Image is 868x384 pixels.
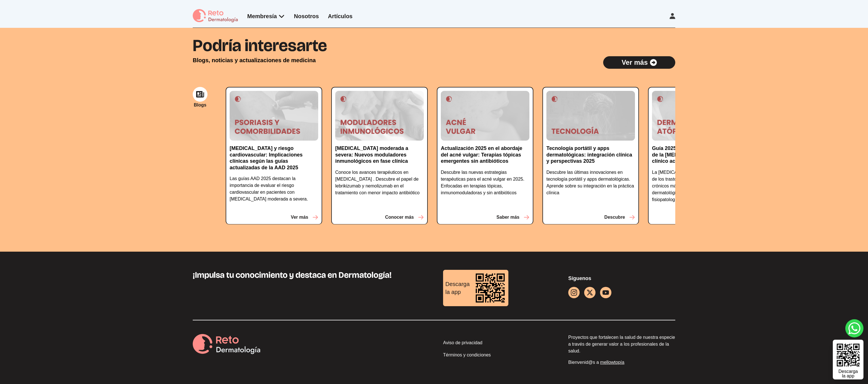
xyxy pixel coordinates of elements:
h3: ¡Impulsa tu conocimiento y destaca en Dermatología! [193,270,425,280]
button: Saber más [496,214,529,221]
a: Nosotros [294,13,319,19]
a: instagram button [568,287,580,298]
a: youtube icon [600,287,611,298]
p: Actualización 2025 en el abordaje del acné vulgar: Terapias tópicas emergentes sin antibióticos [441,145,529,164]
img: Guía 2025 para el manejo integral de la dermatitis atópica: enfoque clínico actualizado [652,91,741,141]
p: Síguenos [568,274,675,282]
a: Tecnología portátil y apps dermatológicas: integración clínica y perspectivas 2025 [546,145,635,169]
button: Conocer más [385,214,424,221]
p: Blogs, noticias y actualizaciones de medicina [193,56,316,64]
p: [MEDICAL_DATA] moderada a severa: Nuevos moduladores inmunológicos en fase clínica [335,145,424,164]
a: mellowtopía [600,360,624,365]
p: Ver más [622,58,648,67]
p: Conoce los avances terapéuticos en [MEDICAL_DATA] . Descubre el papel de lebrikizumab y nemolizum... [335,169,424,196]
a: Actualización 2025 en el abordaje del acné vulgar: Terapias tópicas emergentes sin antibióticos [441,145,529,169]
a: whatsapp button [845,319,863,337]
p: Descubre [604,214,625,221]
p: Blogs [194,102,206,108]
img: Tecnología portátil y apps dermatológicas: integración clínica y perspectivas 2025 [546,91,635,141]
img: Psoriasis y riesgo cardiovascular: Implicaciones clínicas según las guías actualizadas de la AAD ... [230,91,318,141]
h2: Podría interesarte [193,37,675,54]
p: Ver más [291,214,308,221]
p: Tecnología portátil y apps dermatológicas: integración clínica y perspectivas 2025 [546,145,635,164]
p: La [MEDICAL_DATA] (DA) representa uno de los trastornos cutáneos inflamatorios crónicos más preva... [652,169,741,203]
a: Ver más [603,56,675,69]
a: [MEDICAL_DATA] moderada a severa: Nuevos moduladores inmunológicos en fase clínica [335,145,424,169]
img: download reto dermatología qr [472,270,508,306]
p: Proyectos que fortalecen la salud de nuestra especie a través de generar valor a los profesionale... [568,334,675,354]
button: Ver más [291,214,318,221]
p: Saber más [496,214,519,221]
a: Guía 2025 para el manejo integral de la [MEDICAL_DATA]: enfoque clínico actualizado [652,145,741,169]
p: Las guías AAD 2025 destacan la importancia de evaluar el riesgo cardiovascular en pacientes con [... [230,175,318,203]
a: Artículos [328,13,353,19]
div: Descarga la app [838,369,858,378]
a: [MEDICAL_DATA] y riesgo cardiovascular: Implicaciones clínicas según las guías actualizadas de la... [230,145,318,175]
a: Términos y condiciones [443,352,550,360]
img: Reto Derma logo [193,334,261,355]
p: Conocer más [385,214,414,221]
a: Aviso de privacidad [443,339,550,348]
img: Actualización 2025 en el abordaje del acné vulgar: Terapias tópicas emergentes sin antibióticos [441,91,529,141]
p: Descubre las últimas innovaciones en tecnología portátil y apps dermatológicas. Aprende sobre su ... [546,169,635,196]
img: Dermatitis atópica moderada a severa: Nuevos moduladores inmunológicos en fase clínica [335,91,424,141]
div: Membresía [247,12,285,20]
p: Guía 2025 para el manejo integral de la [MEDICAL_DATA]: enfoque clínico actualizado [652,145,741,164]
img: logo Reto dermatología [193,9,238,23]
button: Descubre [604,214,635,221]
div: Descarga la app [443,278,472,298]
p: Descubre las nuevas estrategias terapéuticas para el acné vulgar en 2025. Enfocadas en terapias t... [441,169,529,196]
p: [MEDICAL_DATA] y riesgo cardiovascular: Implicaciones clínicas según las guías actualizadas de la... [230,145,318,171]
p: Bienvenid@s a [568,359,675,366]
a: facebook button [584,287,596,298]
button: Blogs [193,87,207,108]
